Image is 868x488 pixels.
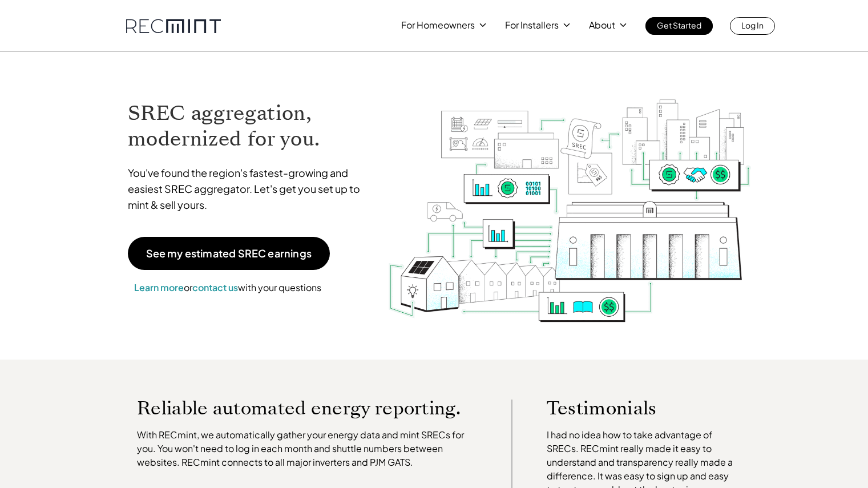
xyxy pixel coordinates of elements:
[128,237,330,270] a: See my estimated SREC earnings
[505,17,559,33] p: For Installers
[741,17,764,33] p: Log In
[146,248,312,259] p: See my estimated SREC earnings
[137,400,477,417] p: Reliable automated energy reporting.
[547,400,717,417] p: Testimonials
[730,17,775,35] a: Log In
[128,280,328,295] p: or with your questions
[401,17,475,33] p: For Homeowners
[137,428,477,469] p: With RECmint, we automatically gather your energy data and mint SRECs for you. You won't need to ...
[134,281,184,293] a: Learn more
[645,17,713,35] a: Get Started
[387,69,752,325] img: RECmint value cycle
[128,100,371,152] h1: SREC aggregation, modernized for you.
[657,17,701,33] p: Get Started
[192,281,238,293] a: contact us
[589,17,615,33] p: About
[128,165,371,213] p: You've found the region's fastest-growing and easiest SREC aggregator. Let's get you set up to mi...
